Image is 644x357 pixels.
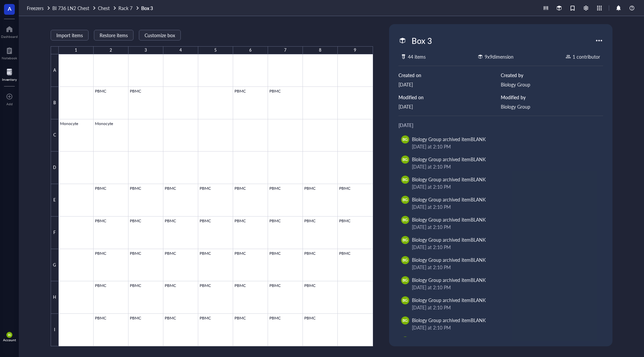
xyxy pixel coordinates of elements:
span: BG [402,197,408,203]
a: BI 736 LN2 Chest [52,5,97,11]
div: [DATE] at 2:10 PM [412,243,595,251]
span: BG [402,137,408,142]
div: Biology Group archived item [412,337,486,344]
div: 4 [179,46,182,55]
div: A [51,54,59,87]
span: BG [402,257,408,263]
div: Biology Group archived item [412,256,486,263]
div: BLANK [471,277,486,283]
div: D [51,152,59,184]
a: Inventory [2,67,17,81]
div: [DATE] at 2:10 PM [412,183,595,190]
div: Created on [398,71,501,79]
div: 6 [249,46,252,55]
div: I [51,314,59,346]
div: Inventory [2,77,17,81]
div: 44 items [408,53,426,60]
div: BLANK [471,196,486,203]
span: Chest [98,5,110,11]
span: Restore items [100,33,128,38]
a: Dashboard [1,24,18,39]
div: 5 [214,46,217,55]
div: Biology Group archived item [412,176,486,183]
div: Biology Group [501,103,603,110]
div: BLANK [471,156,486,163]
div: 9 [354,46,356,55]
div: Biology Group archived item [412,296,486,304]
div: BLANK [471,136,486,142]
div: Biology Group [501,81,603,88]
div: BLANK [471,297,486,303]
span: Import items [56,33,83,38]
div: Modified on [398,94,501,101]
span: BG [8,334,11,337]
a: Notebook [2,45,17,60]
div: Notebook [2,56,17,60]
div: H [51,281,59,314]
div: [DATE] [398,103,501,110]
span: BG [402,237,408,243]
div: 8 [319,46,321,55]
div: Biology Group archived item [412,196,486,203]
div: C [51,119,59,152]
button: Restore items [94,30,133,41]
div: 7 [284,46,286,55]
div: Biology Group archived item [412,316,486,324]
div: Biology Group archived item [412,216,486,223]
span: BG [402,278,408,283]
div: Biology Group archived item [412,135,486,143]
div: [DATE] [398,81,501,88]
a: ChestRack 7 [98,5,140,11]
a: Freezers [27,5,51,11]
div: [DATE] at 2:10 PM [412,143,595,150]
div: BLANK [471,216,486,223]
button: Import items [51,30,89,41]
a: Box 3 [141,5,154,11]
span: Freezers [27,5,44,11]
span: Customize box [145,33,175,38]
span: BI 736 LN2 Chest [52,5,89,11]
span: BG [402,177,408,183]
div: F [51,217,59,249]
div: BLANK [471,256,486,263]
div: [DATE] at 2:10 PM [412,203,595,211]
div: G [51,249,59,282]
span: BG [402,298,408,303]
div: BLANK [471,236,486,243]
div: BLANK [471,176,486,183]
div: 1 contributor [573,53,600,60]
div: E [51,184,59,217]
span: BG [402,157,408,163]
div: 3 [145,46,147,55]
div: [DATE] at 2:10 PM [412,263,595,271]
div: [DATE] at 2:10 PM [412,284,595,291]
div: Biology Group archived item [412,276,486,284]
div: Biology Group archived item [412,236,486,243]
div: Account [3,338,16,342]
div: B [51,87,59,119]
span: BG [402,217,408,223]
div: 2 [110,46,112,55]
div: [DATE] at 2:10 PM [412,324,595,331]
div: 1 [75,46,77,55]
span: Rack 7 [118,5,132,11]
div: Biology Group archived item [412,156,486,163]
div: Modified by [501,94,603,101]
span: BG [402,318,408,323]
button: Customize box [139,30,181,41]
div: [DATE] at 2:10 PM [412,163,595,170]
div: Created by [501,71,603,79]
div: Add [6,102,13,106]
div: Dashboard [1,35,18,39]
div: Box 3 [409,34,435,48]
div: BLANK [471,317,486,323]
span: A [8,4,11,13]
div: [DATE] [398,121,603,129]
div: [DATE] at 2:10 PM [412,304,595,311]
div: 9 x 9 dimension [485,53,514,60]
div: [DATE] at 2:10 PM [412,223,595,231]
